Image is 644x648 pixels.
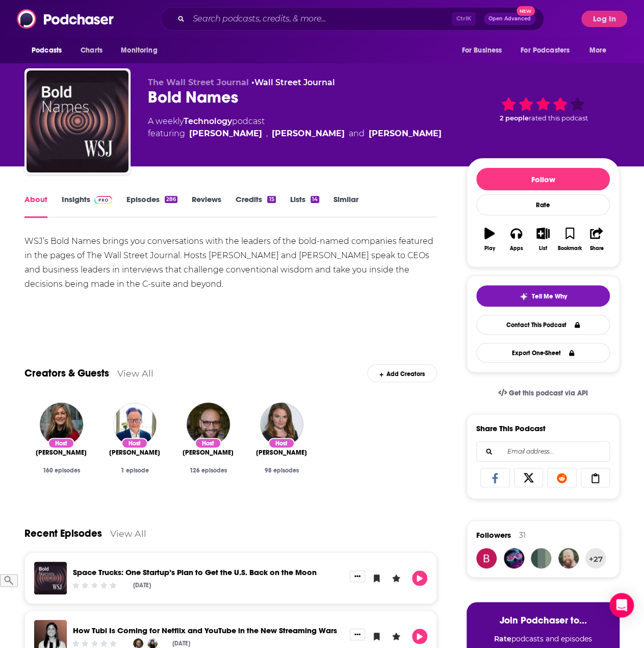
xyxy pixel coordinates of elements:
button: Play [476,221,503,258]
div: Host [48,438,74,448]
button: open menu [24,41,75,60]
div: List [539,245,547,252]
img: Tmczqrot1 [504,548,524,568]
span: Monitoring [121,43,157,58]
a: InsightsPodchaser Pro [62,194,112,218]
div: Bookmark [558,245,582,252]
span: Charts [81,43,102,58]
div: 2 peoplerated this podcast [467,78,620,141]
span: [PERSON_NAME] [109,448,160,457]
div: Share [589,245,603,252]
div: WSJ’s Bold Names brings you conversations with the leaders of the bold-named companies featured i... [24,234,437,291]
button: Leave a Rating [389,629,404,644]
a: Episodes286 [126,194,177,218]
input: Email address... [485,442,601,461]
a: How Tubi Is Coming for Netflix and YouTube in the New Streaming Wars [73,626,337,635]
span: , [266,128,268,140]
div: Rate [476,194,610,215]
button: Bookmark [556,221,583,258]
a: Credits15 [236,194,275,218]
a: Share on Facebook [480,468,510,487]
button: tell me why sparkleTell Me Why [476,285,610,307]
img: Janet Babin [40,403,83,446]
button: Play [412,570,427,586]
span: Podcasts [32,43,62,58]
div: Open Intercom Messenger [609,593,634,617]
button: open menu [114,41,170,60]
a: Creators & Guests [24,367,109,380]
input: Search podcasts, credits, & more... [189,11,452,27]
a: Lists14 [290,194,319,218]
img: Podchaser Pro [94,196,112,204]
div: Host [195,438,221,448]
div: Search followers [476,441,610,462]
a: Bold Names [27,70,128,172]
img: Podchaser - Follow, Share and Rate Podcasts [17,9,115,29]
div: 286 [165,196,177,203]
button: Play [412,629,427,644]
div: 98 episodes [253,467,310,474]
div: A weekly podcast [148,115,442,140]
span: More [589,43,607,58]
span: Open Advanced [488,16,531,21]
div: [DATE] [133,582,151,589]
button: Show More Button [350,629,365,640]
button: open menu [454,41,514,60]
img: JohnCarlBishop [558,548,579,568]
span: Get this podcast via API [509,389,588,397]
button: Leave a Rating [389,570,404,586]
a: Janet Babin [272,128,345,140]
a: View All [110,528,146,539]
img: tell me why sparkle [520,292,528,301]
span: and [349,128,365,140]
img: Danny Lewis [187,403,230,446]
h3: Share This Podcast [476,423,546,433]
div: Community Rating: 0 out of 5 [71,582,118,589]
span: • [251,78,335,87]
button: +27 [585,548,606,568]
a: Tim Higgins [109,448,160,457]
a: Contact This Podcast [476,315,610,335]
button: Log In [581,11,627,27]
span: For Business [461,43,502,58]
img: Tim Higgins [113,403,157,446]
div: Apps [510,245,523,252]
span: rated this podcast [529,114,588,122]
a: Wall Street Journal [254,78,335,87]
span: Followers [476,530,511,540]
button: Open AdvancedNew [484,13,535,25]
button: List [530,221,556,258]
div: 15 [267,196,275,203]
button: Follow [476,168,610,190]
a: View All [117,368,153,379]
span: For Podcasters [521,43,570,58]
button: Share [583,221,610,258]
img: philipro [531,548,551,568]
span: Tell Me Why [532,292,567,301]
button: Apps [503,221,529,258]
a: Janet Babin [36,448,87,457]
button: open menu [514,41,584,60]
div: 1 episode [106,467,163,474]
div: Search podcasts, credits, & more... [161,7,544,31]
img: belend.cision [476,548,497,568]
div: Add Creators [367,364,437,382]
div: Play [484,245,495,252]
a: Similar [333,194,358,218]
li: podcasts and episodes [477,634,609,643]
button: open menu [582,41,620,60]
span: [PERSON_NAME] [256,448,307,457]
span: Ctrl K [452,12,476,26]
button: Bookmark Episode [369,570,384,586]
a: Get this podcast via API [490,381,596,406]
a: Technology [184,116,232,126]
a: Danny Lewis [183,448,234,457]
span: The Wall Street Journal [148,78,249,87]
